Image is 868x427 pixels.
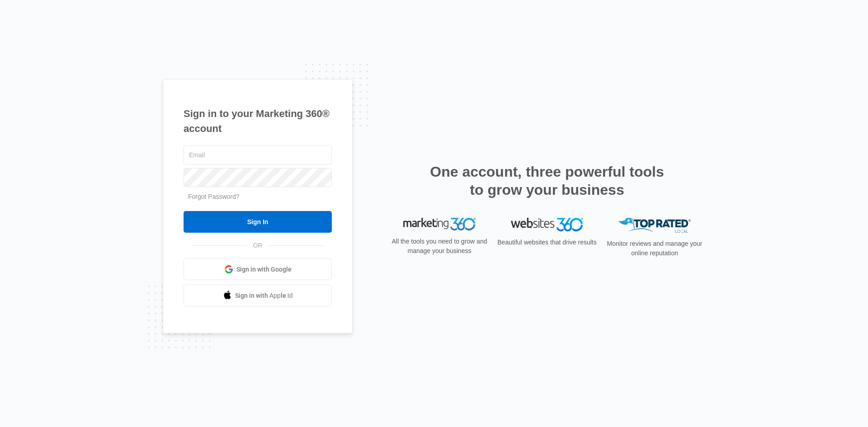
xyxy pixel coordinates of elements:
[235,291,293,300] span: Sign in with Apple Id
[496,238,598,247] p: Beautiful websites that drive results
[403,218,476,230] img: Marketing 360
[184,145,332,164] input: Email
[236,265,292,274] span: Sign in with Google
[427,163,667,199] h2: One account, three powerful tools to grow your business
[389,237,490,256] p: All the tools you need to grow and manage your business
[604,239,705,258] p: Monitor reviews and manage your online reputation
[511,218,583,231] img: Websites 360
[184,211,332,233] input: Sign In
[618,218,691,233] img: Top Rated Local
[188,193,240,200] a: Forgot Password?
[184,258,332,280] a: Sign in with Google
[184,285,332,306] a: Sign in with Apple Id
[247,241,269,250] span: OR
[184,106,332,136] h1: Sign in to your Marketing 360® account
